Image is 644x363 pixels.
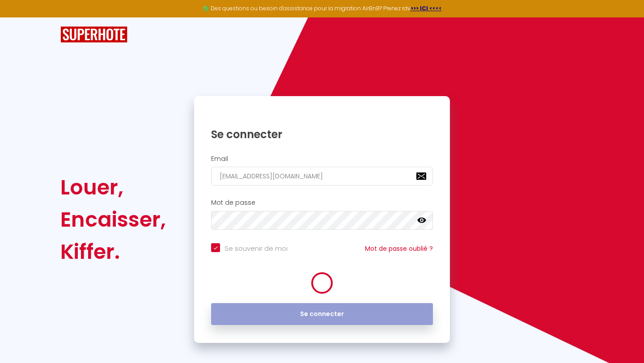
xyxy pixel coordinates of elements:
[60,26,127,43] img: SuperHote logo
[60,203,166,236] div: Encaisser,
[411,4,442,12] a: >>> ICI <<<<
[365,244,433,253] a: Mot de passe oublié ?
[60,171,166,203] div: Louer,
[60,236,166,268] div: Kiffer.
[211,199,433,207] h2: Mot de passe
[211,127,433,141] h1: Se connecter
[211,303,433,325] button: Se connecter
[211,155,433,163] h2: Email
[211,167,433,186] input: Ton Email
